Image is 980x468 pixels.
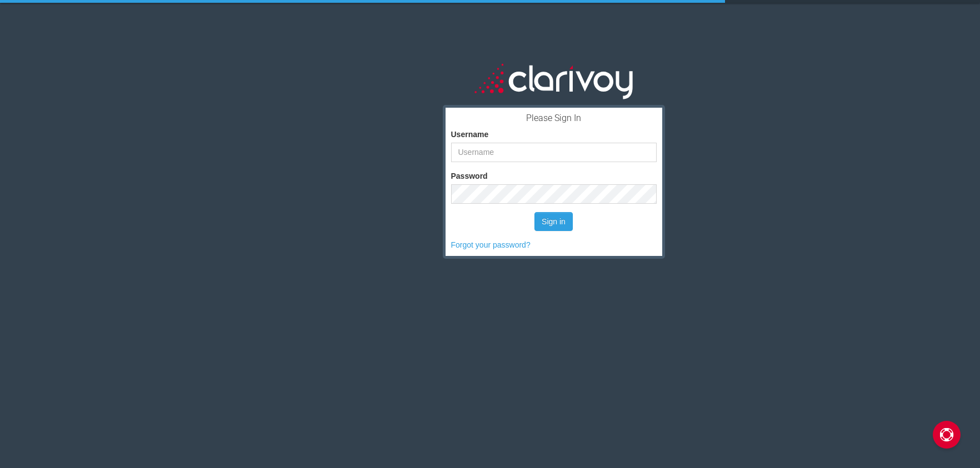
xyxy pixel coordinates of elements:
[451,143,657,162] input: Username
[451,129,489,140] label: Username
[474,61,633,100] img: clarivoy_whitetext_transbg.svg
[451,170,488,182] label: Password
[451,113,657,123] h3: Please Sign In
[534,212,573,231] button: Sign in
[451,240,531,249] a: Forgot your password?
